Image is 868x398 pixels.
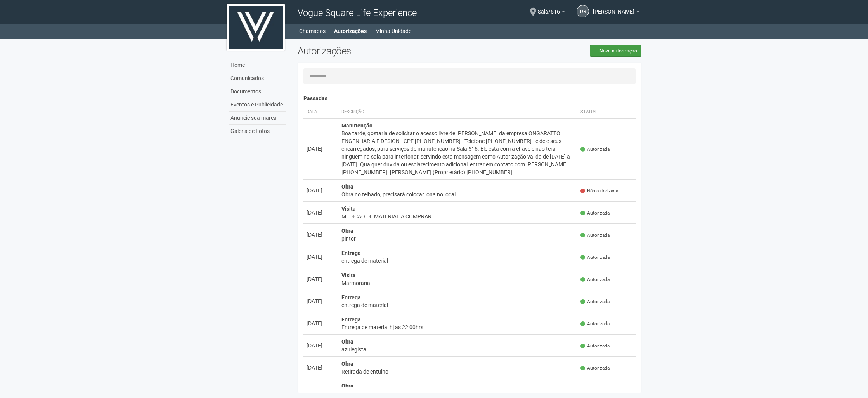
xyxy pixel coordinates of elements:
div: [DATE] [307,145,335,153]
span: Autorizada [580,232,610,239]
a: Home [229,59,286,72]
strong: Obra [341,228,353,234]
span: Autorizada [580,210,610,216]
div: entrega de material [341,257,575,265]
strong: Visita [341,272,356,278]
a: Minha Unidade [375,26,411,37]
a: Autorizações [334,26,367,37]
strong: Obra [341,383,353,389]
a: Anuncie sua marca [229,112,286,125]
span: Sala/516 [538,1,560,15]
strong: Obra [341,183,353,190]
div: entrega de material [341,301,575,309]
strong: Entrega [341,294,361,300]
strong: Entrega [341,250,361,256]
a: Galeria de Fotos [229,125,286,138]
h2: Autorizações [298,45,464,57]
div: [DATE] [307,209,335,216]
div: [DATE] [307,231,335,239]
th: Descrição [338,106,578,119]
strong: Entrega [341,316,361,323]
div: Boa tarde, gostaria de solicitar o acesso livre de [PERSON_NAME] da empresa ONGARATTO ENGENHARIA ... [341,129,575,176]
span: Nova autorização [599,48,637,54]
div: Obra no telhado, precisará colocar lona no local [341,190,575,198]
div: [DATE] [307,319,335,327]
div: Marmoraria [341,279,575,287]
div: MEDICAO DE MATERIAL A COMPRAR [341,213,575,220]
strong: Obra [341,339,353,345]
strong: Obra [341,361,353,367]
a: Nova autorização [590,45,641,57]
h4: Passadas [303,96,636,101]
span: Autorizada [580,343,610,349]
span: Autorizada [580,298,610,305]
div: [DATE] [307,253,335,261]
a: Chamados [299,26,326,37]
img: logo.jpg [227,4,285,51]
a: Comunicados [229,72,286,85]
div: [DATE] [307,275,335,283]
span: Não autorizada [580,188,618,194]
div: azulegista [341,346,575,353]
a: [PERSON_NAME] [593,10,639,16]
div: [DATE] [307,187,335,194]
th: Status [577,106,636,119]
th: Data [303,106,338,119]
div: Entrega de material hj as 22:00hrs [341,323,575,331]
a: Documentos [229,85,286,98]
span: Autorizada [580,276,610,283]
div: Retirada de entulho [341,368,575,375]
strong: Visita [341,206,356,212]
span: Autorizada [580,365,610,372]
span: Vogue Square Life Experience [298,7,417,18]
div: pintor [341,235,575,243]
a: DR [577,5,589,17]
div: [DATE] [307,297,335,305]
div: [DATE] [307,342,335,349]
span: Autorizada [580,146,610,153]
strong: Manutenção [341,122,372,129]
span: Autorizada [580,254,610,261]
span: Denise Ribeiro Pessoa [593,1,634,15]
div: [DATE] [307,386,335,394]
span: Autorizada [580,321,610,327]
a: Sala/516 [538,10,565,16]
div: [DATE] [307,364,335,372]
a: Eventos e Publicidade [229,98,286,112]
